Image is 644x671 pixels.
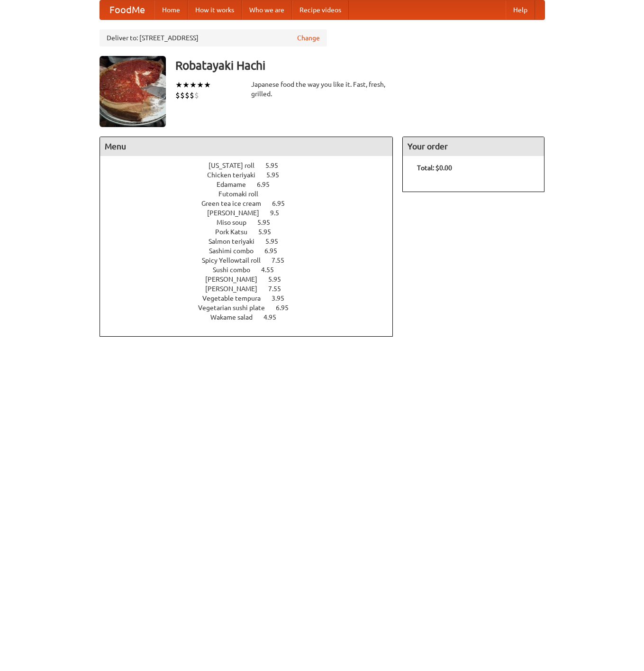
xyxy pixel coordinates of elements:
[185,90,190,101] li: $
[210,313,294,321] a: Wakame salad 4.95
[242,0,292,19] a: Who we are
[198,304,274,312] span: Vegetarian sushi plate
[188,0,242,19] a: How it works
[263,313,286,321] span: 4.95
[215,228,289,236] a: Pork Katsu 5.95
[182,80,190,90] li: ★
[100,56,166,127] img: angular.jpg
[100,0,154,19] a: FoodMe
[198,304,306,312] a: Vegetarian sushi plate 6.95
[261,266,283,274] span: 4.55
[175,80,182,90] li: ★
[403,137,544,156] h4: Your order
[251,80,393,99] div: Japanese food the way you like it. Fast, fresh, grilled.
[215,228,257,236] span: Pork Katsu
[272,200,294,207] span: 6.95
[258,228,281,236] span: 5.95
[265,162,288,169] span: 5.95
[100,29,327,46] div: Deliver to: [STREET_ADDRESS]
[217,181,287,188] a: Edamame 6.95
[202,294,270,302] span: Vegetable tempura
[213,266,291,274] a: Sushi combo 4.55
[209,247,295,255] a: Sashimi combo 6.95
[506,0,535,19] a: Help
[201,200,271,207] span: Green tea ice cream
[202,257,302,264] a: Spicy Yellowtail roll 7.55
[292,0,349,19] a: Recipe videos
[209,162,264,169] span: [US_STATE] roll
[210,313,262,321] span: Wakame salad
[207,171,297,179] a: Chicken teriyaki 5.95
[276,304,298,312] span: 6.95
[205,276,267,283] span: [PERSON_NAME]
[190,90,194,101] li: $
[257,181,279,188] span: 6.95
[213,266,260,274] span: Sushi combo
[180,90,185,101] li: $
[217,219,288,226] a: Miso soup 5.95
[297,33,320,43] a: Change
[218,190,268,198] span: Futomaki roll
[257,219,280,226] span: 5.95
[190,80,197,90] li: ★
[217,219,256,226] span: Miso soup
[194,90,199,101] li: $
[154,0,188,19] a: Home
[209,162,296,169] a: [US_STATE] roll 5.95
[175,90,180,101] li: $
[207,209,297,217] a: [PERSON_NAME] 9.5
[217,181,255,188] span: Edamame
[268,276,290,283] span: 5.95
[209,238,264,245] span: Salmon teriyaki
[270,209,289,217] span: 9.5
[265,238,288,245] span: 5.95
[272,294,294,302] span: 3.95
[202,257,270,264] span: Spicy Yellowtail roll
[264,247,287,255] span: 6.95
[266,171,289,179] span: 5.95
[207,171,265,179] span: Chicken teriyaki
[207,209,269,217] span: [PERSON_NAME]
[209,247,263,255] span: Sashimi combo
[218,190,285,198] a: Futomaki roll
[100,137,393,156] h4: Menu
[205,285,299,293] a: [PERSON_NAME] 7.55
[205,285,267,293] span: [PERSON_NAME]
[417,164,452,172] b: Total: $0.00
[201,200,302,207] a: Green tea ice cream 6.95
[209,238,296,245] a: Salmon teriyaki 5.95
[197,80,204,90] li: ★
[272,257,294,264] span: 7.55
[175,56,545,75] h3: Robatayaki Hachi
[205,276,299,283] a: [PERSON_NAME] 5.95
[268,285,290,293] span: 7.55
[204,80,211,90] li: ★
[202,294,302,302] a: Vegetable tempura 3.95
